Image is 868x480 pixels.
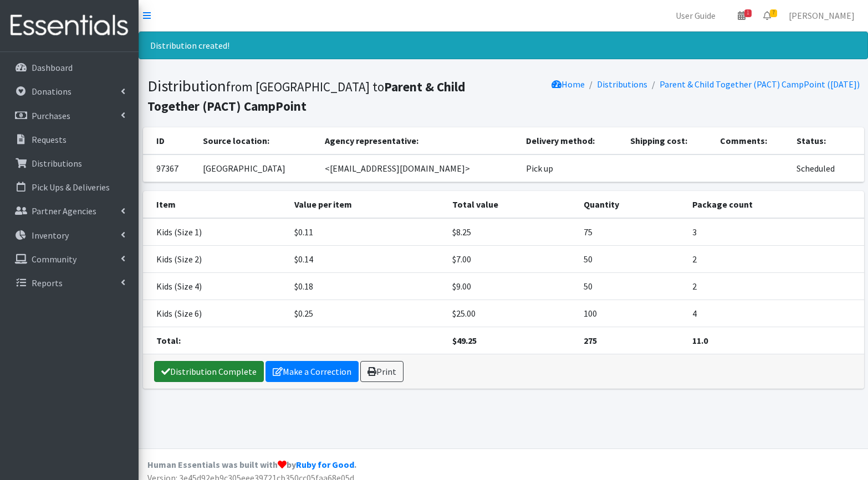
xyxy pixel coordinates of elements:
th: Source location: [196,127,318,154]
th: Quantity [577,191,685,218]
a: 7 [754,4,780,27]
a: Purchases [4,105,134,127]
a: User Guide [667,4,724,27]
a: Make a Correction [265,361,359,382]
td: 2 [686,273,864,300]
td: $0.25 [288,300,445,327]
td: Kids (Size 4) [143,273,288,300]
td: 97367 [143,154,197,182]
a: Requests [4,128,134,151]
td: 100 [577,300,685,327]
div: Distribution created! [139,32,868,59]
td: Kids (Size 6) [143,300,288,327]
th: Delivery method: [519,127,624,154]
th: Status: [790,127,864,154]
p: Requests [32,134,67,145]
a: Ruby for Good [296,459,354,470]
strong: 275 [584,335,597,346]
a: Print [360,361,404,382]
a: Distribution Complete [154,361,264,382]
th: Value per item [288,191,445,218]
td: 3 [686,218,864,246]
a: Partner Agencies [4,200,134,222]
th: Shipping cost: [624,127,713,154]
td: $25.00 [446,300,578,327]
td: Kids (Size 2) [143,246,288,273]
small: from [GEOGRAPHIC_DATA] to [147,79,466,114]
strong: $49.25 [452,335,477,346]
span: 1 [744,9,752,17]
p: Purchases [32,110,70,121]
b: Parent & Child Together (PACT) CampPoint [147,79,466,114]
td: <[EMAIL_ADDRESS][DOMAIN_NAME]> [318,154,519,182]
a: [PERSON_NAME] [780,4,864,27]
td: $7.00 [446,246,578,273]
a: Pick Ups & Deliveries [4,176,134,198]
th: Comments: [713,127,790,154]
td: Pick up [519,154,624,182]
th: ID [143,127,197,154]
a: Dashboard [4,56,134,79]
p: Community [32,254,76,265]
td: 75 [577,218,685,246]
p: Reports [32,277,63,288]
a: 1 [729,4,754,27]
strong: Human Essentials was built with by . [147,459,356,470]
p: Dashboard [32,62,73,73]
td: $0.14 [288,246,445,273]
td: 4 [686,300,864,327]
th: Package count [686,191,864,218]
th: Agency representative: [318,127,519,154]
p: Partner Agencies [32,205,96,216]
p: Inventory [32,230,69,241]
a: Distributions [597,79,647,90]
a: Distributions [4,152,134,174]
td: $9.00 [446,273,578,300]
img: HumanEssentials [4,7,134,44]
th: Item [143,191,288,218]
p: Donations [32,86,72,97]
strong: Total: [156,335,181,346]
td: $8.25 [446,218,578,246]
td: $0.18 [288,273,445,300]
a: Inventory [4,224,134,246]
td: Kids (Size 1) [143,218,288,246]
th: Total value [446,191,578,218]
a: Community [4,248,134,270]
td: 2 [686,246,864,273]
h1: Distribution [147,76,499,115]
span: 7 [770,9,777,17]
td: Scheduled [790,154,864,182]
td: 50 [577,273,685,300]
a: Reports [4,272,134,294]
a: Home [552,79,585,90]
p: Distributions [32,158,82,169]
strong: 11.0 [692,335,708,346]
a: Donations [4,80,134,102]
td: [GEOGRAPHIC_DATA] [196,154,318,182]
p: Pick Ups & Deliveries [32,182,110,193]
td: $0.11 [288,218,445,246]
a: Parent & Child Together (PACT) CampPoint ([DATE]) [660,79,860,90]
td: 50 [577,246,685,273]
